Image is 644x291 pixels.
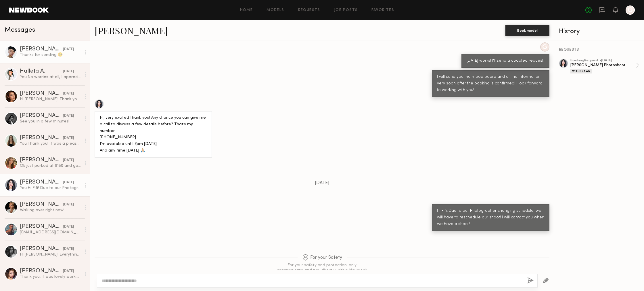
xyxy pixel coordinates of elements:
[570,59,636,63] div: booking Request • [DATE]
[63,158,74,163] div: [DATE]
[626,5,635,15] a: G
[20,69,63,74] div: Halleta A.
[371,8,394,12] a: Favorites
[20,113,63,119] div: [PERSON_NAME]
[63,47,74,52] div: [DATE]
[467,58,544,64] div: [DATE] works! I'll send a updated request.
[20,268,63,274] div: [PERSON_NAME]
[20,274,81,279] div: Thank you, it was lovely working together and have a great day!
[298,8,320,12] a: Requests
[20,52,81,58] div: Thanks for sending 🥹
[570,59,639,73] a: bookingRequest •[DATE][PERSON_NAME] PhotoshootWithdrawn
[570,69,592,73] div: Withdrawn
[315,181,329,186] span: [DATE]
[20,252,81,257] div: Hi [PERSON_NAME]! Everything looks good 😊 I don’t think I have a plain long sleeve white shirt th...
[20,246,63,252] div: [PERSON_NAME]
[20,91,63,97] div: [PERSON_NAME]
[20,185,81,191] div: You: Hi Fifi! Due to our Photographer changing schedule, we will have to reschedule our shoot! I ...
[63,269,74,274] div: [DATE]
[20,157,63,163] div: [PERSON_NAME]
[559,28,639,35] div: History
[437,74,544,94] div: I will send you the mood board and all the information very soon after the booking is confirmed! ...
[63,113,74,119] div: [DATE]
[267,8,284,12] a: Models
[20,207,81,213] div: Walking over right now!
[20,230,81,235] div: [EMAIL_ADDRESS][DOMAIN_NAME]
[20,202,63,207] div: [PERSON_NAME]
[20,97,81,102] div: Hi [PERSON_NAME]! Thank you so much for letting me know and I hope to work with you in the future 🤍
[240,8,253,12] a: Home
[63,69,74,74] div: [DATE]
[20,163,81,169] div: Ok just parked at 9150 and going to walk over
[559,48,639,52] div: REQUESTS
[20,179,63,185] div: [PERSON_NAME]
[334,8,358,12] a: Job Posts
[63,91,74,97] div: [DATE]
[505,25,549,36] button: Book model
[95,24,168,37] a: [PERSON_NAME]
[20,74,81,80] div: You: No worries at all, I appreciate you letting me know. Take care
[302,254,342,261] span: For your Safety
[20,119,81,124] div: See you in a few minutes!
[100,115,207,154] div: Hi, very excited thank you! Any chance you can give me a call to discuss a few details before? Th...
[20,135,63,141] div: [PERSON_NAME]
[570,63,636,68] div: [PERSON_NAME] Photoshoot
[20,46,63,52] div: [PERSON_NAME]
[63,202,74,207] div: [DATE]
[5,27,35,33] span: Messages
[505,28,549,33] a: Book model
[20,224,63,230] div: [PERSON_NAME]
[20,141,81,146] div: You: Thank you! It was a pleasure working with you as well.
[63,246,74,252] div: [DATE]
[276,263,368,273] div: For your safety and protection, only communicate and pay directly within Newbook
[63,135,74,141] div: [DATE]
[437,208,544,228] div: Hi Fifi! Due to our Photographer changing schedule, we will have to reschedule our shoot! I will ...
[63,224,74,230] div: [DATE]
[63,180,74,185] div: [DATE]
